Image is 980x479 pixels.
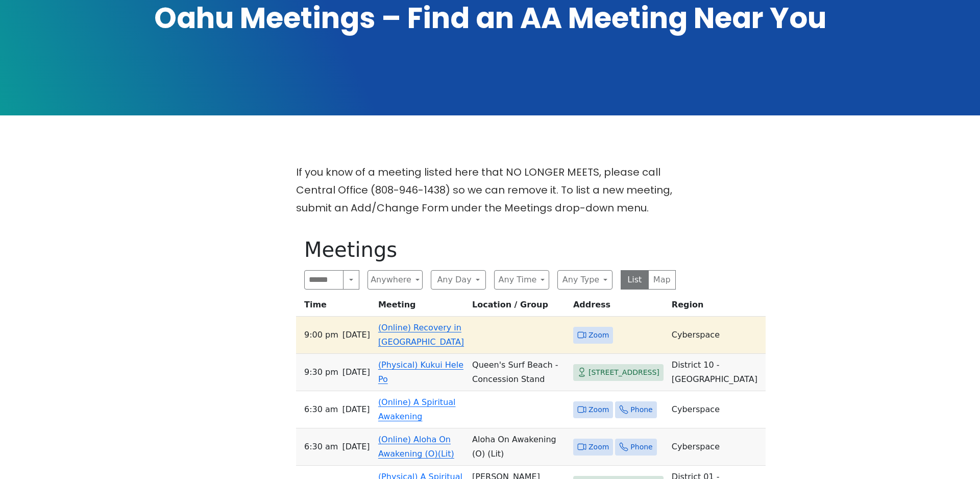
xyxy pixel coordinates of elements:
span: Phone [630,403,652,416]
p: If you know of a meeting listed here that NO LONGER MEETS, please call Central Office (808-946-14... [296,163,684,217]
span: 6:30 AM [304,440,338,454]
span: [DATE] [342,365,370,379]
span: Zoom [589,403,609,416]
th: Meeting [374,298,468,317]
td: Cyberspace [668,428,766,466]
span: [DATE] [342,328,370,342]
span: [STREET_ADDRESS] [589,366,659,379]
th: Address [569,298,668,317]
span: Phone [630,441,652,453]
h1: Meetings [304,237,676,262]
button: Any Type [557,270,612,290]
span: Zoom [589,441,609,453]
th: Region [668,298,766,317]
th: Location / Group [468,298,569,317]
span: 9:30 PM [304,365,338,379]
span: [DATE] [342,440,370,454]
a: (Online) A Spiritual Awakening [378,397,456,421]
button: Map [648,270,676,290]
a: (Online) Recovery in [GEOGRAPHIC_DATA] [378,323,464,347]
span: 6:30 AM [304,402,338,417]
button: Any Day [431,270,486,290]
td: Cyberspace [668,317,766,354]
th: Time [296,298,374,317]
button: List [621,270,649,290]
button: Any Time [494,270,549,290]
td: Aloha On Awakening (O) (Lit) [468,428,569,466]
td: Cyberspace [668,391,766,428]
button: Search [343,270,359,290]
input: Search [304,270,344,290]
span: Zoom [589,329,609,342]
td: Queen's Surf Beach - Concession Stand [468,354,569,391]
span: [DATE] [342,402,370,417]
button: Anywhere [367,270,423,290]
a: (Online) Aloha On Awakening (O)(Lit) [378,435,454,459]
td: District 10 - [GEOGRAPHIC_DATA] [668,354,766,391]
span: 9:00 PM [304,328,338,342]
a: (Physical) Kukui Hele Po [378,360,463,384]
